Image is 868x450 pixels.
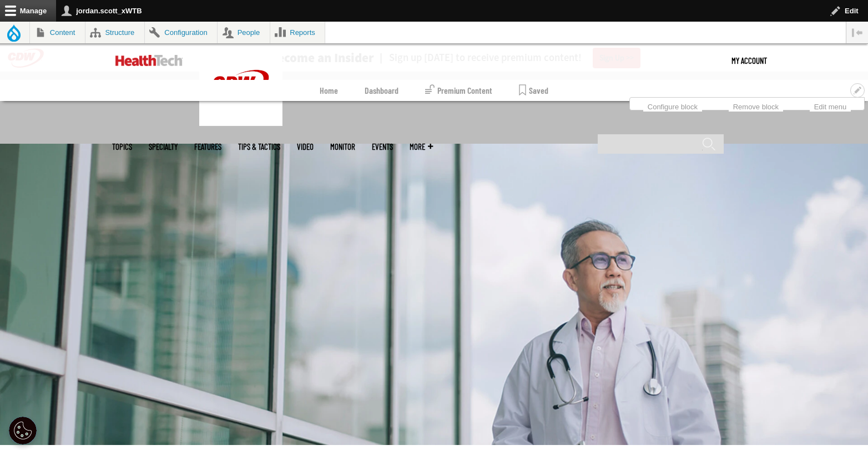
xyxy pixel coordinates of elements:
img: Home [115,55,183,66]
a: Tips & Tactics [238,143,280,151]
a: Premium Content [425,80,492,101]
a: Video [297,143,314,151]
a: Reports [270,22,325,43]
a: MonITor [330,143,355,151]
a: Saved [519,80,548,101]
span: Specialty [149,143,178,151]
a: Events [372,143,393,151]
a: Configure block [643,99,702,112]
a: CDW [199,117,282,129]
div: Cookie Settings [9,417,37,444]
div: User menu [731,44,767,77]
img: Home [199,44,282,126]
button: Vertical orientation [846,22,868,43]
a: Home [320,80,338,101]
a: Dashboard [365,80,398,101]
a: My Account [731,44,767,77]
button: Open Insider configuration options [850,83,865,98]
a: Features [194,143,221,151]
span: More [410,143,433,151]
a: Remove block [729,99,783,112]
a: Edit menu [810,99,851,112]
button: Open Preferences [9,417,37,444]
a: People [218,22,270,43]
a: Structure [85,22,144,43]
a: Configuration [145,22,217,43]
span: Topics [112,143,132,151]
a: Content [30,22,85,43]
